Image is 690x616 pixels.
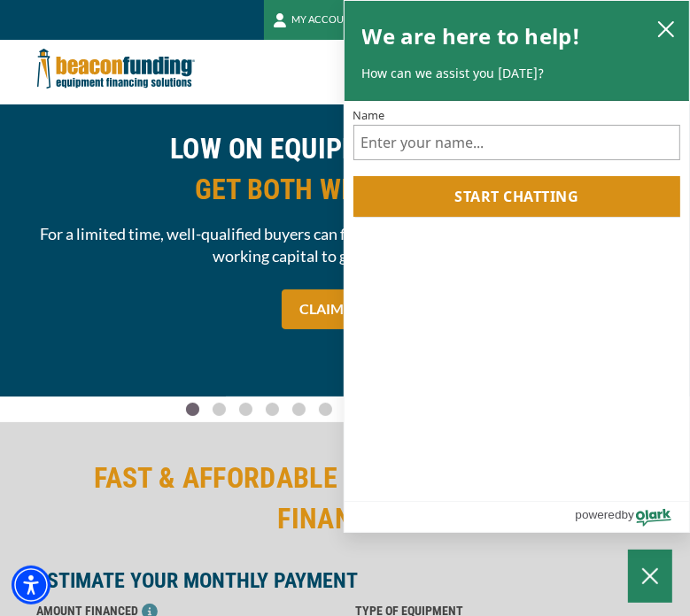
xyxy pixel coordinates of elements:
h2: We are here to help! [362,19,581,54]
a: Go To Slide 6 [341,402,362,417]
p: ESTIMATE YOUR MONTHLY PAYMENT [37,570,654,591]
h2: LOW ON EQUIPMENT & CASH? [37,128,654,210]
a: Go To Slide 1 [208,402,229,417]
a: Go To Slide 0 [182,402,203,417]
span: by [622,504,634,526]
button: Close Chatbox [628,550,672,603]
p: How can we assist you [DATE]? [362,65,672,82]
h2: FAST & AFFORDABLE TRUCK & EQUIPMENT FINANCING [37,458,654,539]
span: GET BOTH WITH BEACON! [37,169,654,210]
a: Go To Slide 5 [314,402,336,417]
a: Go To Slide 2 [235,402,256,417]
a: CLAIM OFFER [282,289,410,329]
img: Beacon Funding Corporation logo [37,40,195,97]
a: Go To Slide 4 [288,402,309,417]
a: Powered by Olark [575,502,689,532]
span: For a limited time, well-qualified buyers can finance equipment and qualify for $50,000* in worki... [37,223,654,267]
a: Go To Slide 3 [261,402,283,417]
div: Accessibility Menu [12,566,50,604]
button: Start chatting [353,176,681,217]
input: Name [353,125,681,160]
button: close chatbox [652,16,680,41]
span: powered [575,504,621,526]
label: Name [353,110,681,121]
